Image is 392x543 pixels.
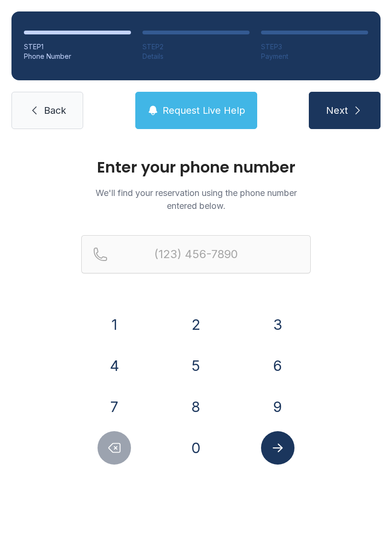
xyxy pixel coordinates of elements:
[81,186,311,212] p: We'll find your reservation using the phone number entered below.
[179,349,213,382] button: 5
[81,235,311,273] input: Reservation phone number
[142,52,250,61] div: Details
[326,104,348,117] span: Next
[24,42,131,52] div: STEP 1
[261,52,368,61] div: Payment
[261,431,294,465] button: Submit lookup form
[163,104,245,117] span: Request Live Help
[179,308,213,341] button: 2
[98,349,131,382] button: 4
[98,390,131,424] button: 7
[142,42,250,52] div: STEP 2
[24,52,131,61] div: Phone Number
[179,431,213,465] button: 0
[261,308,294,341] button: 3
[81,160,311,175] h1: Enter your phone number
[44,104,66,117] span: Back
[261,349,294,382] button: 6
[98,431,131,465] button: Delete number
[261,42,368,52] div: STEP 3
[261,390,294,424] button: 9
[98,308,131,341] button: 1
[179,390,213,424] button: 8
